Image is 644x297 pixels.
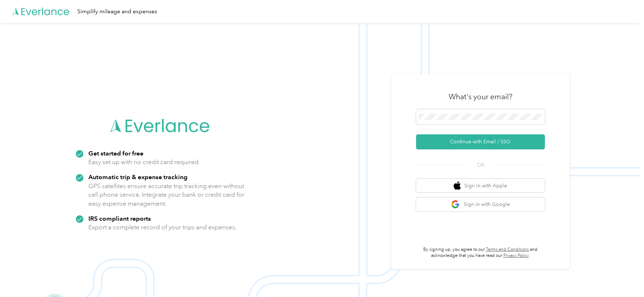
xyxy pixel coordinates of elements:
[77,7,157,16] div: Simplify mileage and expenses
[88,173,187,181] strong: Automatic trip & expense tracking
[88,149,143,157] strong: Get started for free
[604,257,644,297] iframe: Everlance-gr Chat Button Frame
[449,92,512,102] h3: What's your email?
[88,223,236,232] p: Export a complete record of your trips and expenses.
[468,161,493,169] span: OR
[451,200,460,209] img: google logo
[454,181,461,190] img: apple logo
[486,247,529,252] a: Terms and Conditions
[88,215,151,222] strong: IRS compliant reports
[416,197,545,211] button: google logoSign in with Google
[503,253,529,258] a: Privacy Policy
[416,246,545,259] p: By signing up, you agree to our and acknowledge that you have read our .
[416,179,545,193] button: apple logoSign in with Apple
[416,134,545,149] button: Continue with Email / SSO
[88,158,199,167] p: Easy set up with no credit card required
[88,182,245,208] p: GPS satellites ensure accurate trip tracking even without cell phone service. Integrate your bank...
